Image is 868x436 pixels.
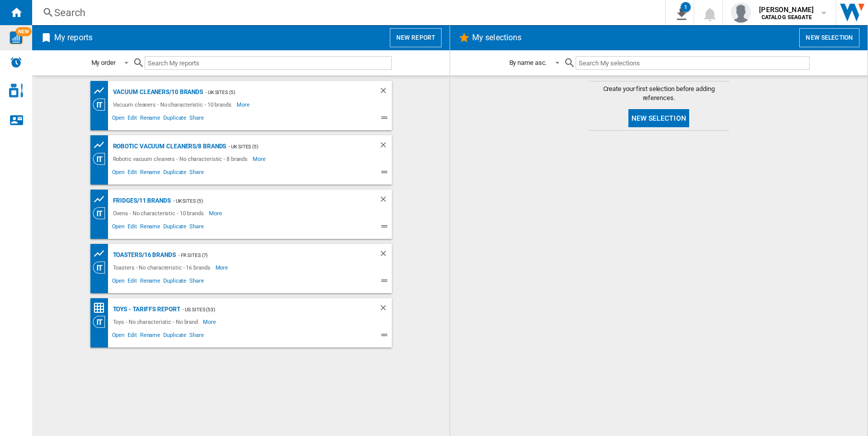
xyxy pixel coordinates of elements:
[176,249,359,261] div: - FR Sites (7)
[628,109,689,127] button: New selection
[171,195,359,207] div: - UK Sites (5)
[203,86,358,99] div: - UK Sites (5)
[509,59,547,66] div: By name asc.
[93,193,111,206] div: Prices and No. offers by retailer graph
[111,140,227,153] div: Robotic vacuum cleaners/8 brands
[91,59,116,66] div: My order
[203,316,218,328] span: More
[162,276,188,288] span: Duplicate
[188,167,205,180] span: Share
[253,153,267,165] span: More
[10,56,22,68] img: alerts-logo.svg
[188,222,205,234] span: Share
[180,303,358,316] div: - US sites (53)
[226,140,358,153] div: - UK Sites (5)
[209,207,224,219] span: More
[126,222,139,234] span: Edit
[731,3,751,23] img: profile.jpg
[126,276,139,288] span: Edit
[470,28,523,47] h2: My selections
[93,153,111,165] div: Category View
[111,276,127,288] span: Open
[111,153,253,165] div: Robotic vacuum cleaners - No characteristic - 8 brands
[93,99,111,111] div: Category View
[93,316,111,328] div: Category View
[93,207,111,219] div: Category View
[111,167,127,180] span: Open
[390,28,442,47] button: New report
[379,140,392,153] div: Delete
[237,99,251,111] span: More
[379,195,392,207] div: Delete
[111,249,176,261] div: Toasters/16 brands
[139,330,162,342] span: Rename
[139,167,162,180] span: Rename
[93,302,111,314] div: Price Matrix
[379,303,392,316] div: Delete
[215,261,230,274] span: More
[139,222,162,234] span: Rename
[162,113,188,125] span: Duplicate
[54,6,639,20] div: Search
[111,113,127,125] span: Open
[379,249,392,261] div: Delete
[379,86,392,99] div: Delete
[10,31,23,44] img: wise-card.svg
[111,195,171,207] div: Fridges/11 brands
[111,261,215,274] div: Toasters - No characteristic - 16 brands
[188,113,205,125] span: Share
[111,316,203,328] div: Toys - No characteristic - No brand
[126,330,139,342] span: Edit
[111,303,180,316] div: Toys - Tariffs report
[162,222,188,234] span: Duplicate
[16,27,32,36] span: NEW
[576,56,809,70] input: Search My selections
[145,56,392,70] input: Search My reports
[93,84,111,97] div: Prices and No. offers by brand graph
[188,330,205,342] span: Share
[52,28,94,47] h2: My reports
[93,261,111,274] div: Category View
[681,2,691,12] div: 1
[111,222,127,234] span: Open
[188,276,205,288] span: Share
[93,139,111,151] div: Prices and No. offers by brand graph
[139,113,162,125] span: Rename
[139,276,162,288] span: Rename
[9,83,23,98] img: cosmetic-logo.svg
[126,113,139,125] span: Edit
[799,28,859,47] button: New selection
[111,86,203,99] div: Vacuum cleaners/10 brands
[111,330,127,342] span: Open
[589,84,729,103] span: Create your first selection before adding references.
[759,5,814,15] span: [PERSON_NAME]
[162,330,188,342] span: Duplicate
[111,207,209,219] div: Ovens - No characteristic - 10 brands
[111,99,237,111] div: Vacuum cleaners - No characteristic - 10 brands
[93,247,111,260] div: Prices and No. offers by brand graph
[162,167,188,180] span: Duplicate
[126,167,139,180] span: Edit
[762,14,812,21] b: CATALOG SEAGATE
